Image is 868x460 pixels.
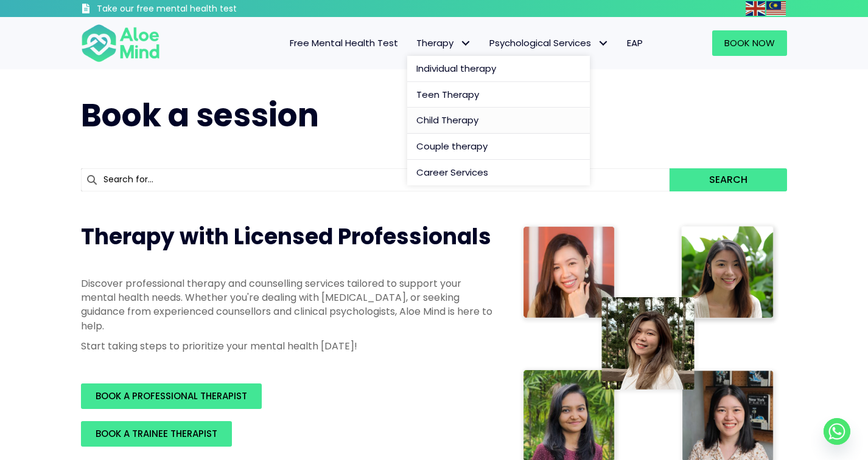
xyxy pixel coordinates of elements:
[407,160,590,185] a: Career Services
[480,30,618,56] a: Psychological ServicesPsychological Services: submenu
[407,82,590,108] a: Teen Therapy
[81,168,670,191] input: Search for...
[81,339,495,353] p: Start taking steps to prioritize your mental health [DATE]!
[81,23,160,63] img: Aloe mind Logo
[416,140,488,153] span: Couple therapy
[712,30,787,56] a: Book Now
[746,1,765,16] img: en
[81,276,495,333] p: Discover professional therapy and counselling services tailored to support your mental health nee...
[81,421,232,447] a: BOOK A TRAINEE THERAPIST
[766,1,786,16] img: ms
[97,3,302,15] h3: Take our free mental health test
[290,36,398,49] span: Free Mental Health Test
[670,168,787,191] button: Search
[824,418,850,445] a: Whatsapp
[81,3,302,17] a: Take our free mental health test
[96,427,217,440] span: BOOK A TRAINEE THERAPIST
[407,108,590,134] a: Child Therapy
[746,1,766,15] a: English
[407,56,590,82] a: Individual therapy
[618,30,652,56] a: EAP
[416,88,479,101] span: Teen Therapy
[81,221,491,252] span: Therapy with Licensed Professionals
[407,30,480,56] a: TherapyTherapy: submenu
[489,36,609,49] span: Psychological Services
[724,36,775,49] span: Book Now
[457,35,474,52] span: Therapy: submenu
[96,390,247,402] span: BOOK A PROFESSIONAL THERAPIST
[594,35,612,52] span: Psychological Services: submenu
[416,36,471,49] span: Therapy
[81,93,319,137] span: Book a session
[416,62,496,75] span: Individual therapy
[416,114,478,126] span: Child Therapy
[176,30,652,56] nav: Menu
[281,30,407,56] a: Free Mental Health Test
[766,1,787,15] a: Malay
[416,166,488,179] span: Career Services
[407,134,590,160] a: Couple therapy
[627,36,643,49] span: EAP
[81,383,262,409] a: BOOK A PROFESSIONAL THERAPIST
